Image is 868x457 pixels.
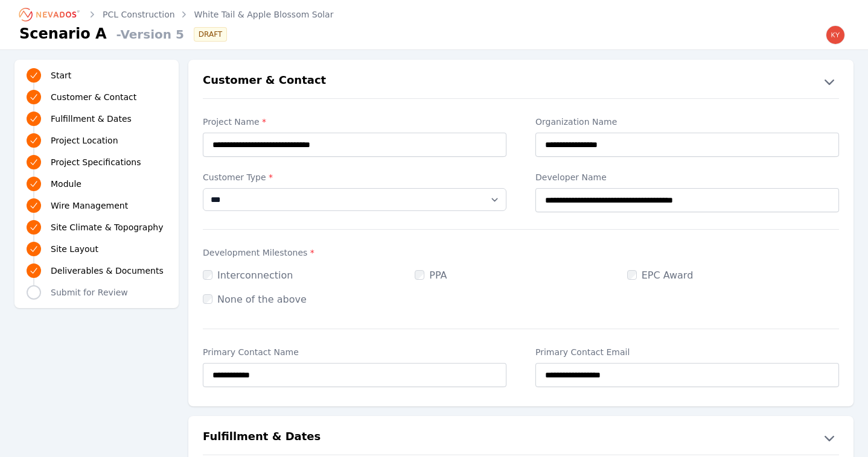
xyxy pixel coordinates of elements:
span: Project Specifications [51,156,141,168]
label: EPC Award [627,269,694,281]
input: EPC Award [627,270,637,280]
span: Deliverables & Documents [51,265,164,277]
label: Developer Name [535,171,839,183]
a: PCL Construction [103,8,175,20]
img: kyle.macdougall@nevados.solar [826,25,845,45]
h2: Fulfillment & Dates [203,428,321,447]
nav: Progress [27,67,167,301]
a: White Tail & Apple Blossom Solar [194,8,334,20]
span: Submit for Review [51,286,128,298]
span: - Version 5 [112,26,184,43]
span: Fulfillment & Dates [51,113,132,125]
span: Module [51,178,81,190]
span: Customer & Contact [51,91,136,103]
input: Interconnection [203,270,212,280]
label: Interconnection [203,269,293,281]
input: PPA [415,270,424,280]
label: Organization Name [535,116,839,128]
label: Project Name [203,116,506,128]
label: Development Milestones [203,247,839,259]
span: Wire Management [51,200,128,212]
span: Site Climate & Topography [51,221,163,233]
button: Fulfillment & Dates [188,428,854,447]
span: Project Location [51,134,118,147]
input: None of the above [203,294,212,304]
nav: Breadcrumb [19,5,333,24]
label: Customer Type [203,171,506,183]
label: Primary Contact Email [535,346,839,358]
label: None of the above [203,294,307,305]
label: PPA [415,269,447,281]
span: Start [51,69,71,81]
h2: Customer & Contact [203,72,326,91]
h1: Scenario A [19,24,107,43]
label: Primary Contact Name [203,346,506,358]
button: Customer & Contact [188,72,854,91]
span: Site Layout [51,243,98,255]
div: DRAFT [194,27,227,42]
